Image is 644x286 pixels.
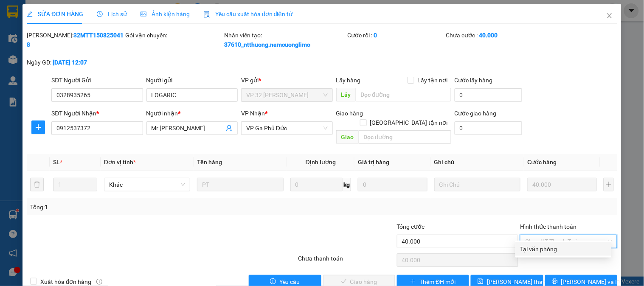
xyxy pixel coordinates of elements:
[306,159,336,165] span: Định lượng
[246,122,327,135] span: VP Ga Phủ Đức
[455,110,497,117] label: Cước giao hàng
[224,41,310,48] b: 37610_ntthuong.namcuonglimo
[359,130,451,144] input: Dọc đường
[336,88,356,101] span: Lấy
[336,110,363,117] span: Giao hàng
[598,4,622,28] button: Close
[146,76,238,85] div: Người gửi
[455,88,523,102] input: Cước lấy hàng
[414,76,451,85] span: Lấy tận nơi
[356,88,451,101] input: Dọc đường
[27,32,124,48] b: 32MTT1508250418
[226,125,233,132] span: user-add
[455,121,523,135] input: Cước giao hàng
[27,11,33,17] span: edit
[525,235,612,248] span: Chọn HT Thanh Toán
[455,77,493,84] label: Cước lấy hàng
[27,31,124,49] div: [PERSON_NAME]:
[96,279,102,285] span: info-circle
[241,110,265,117] span: VP Nhận
[270,278,276,285] span: exclamation-circle
[30,202,249,212] div: Tổng: 1
[146,109,238,118] div: Người nhận
[374,32,377,39] b: 0
[203,11,293,17] span: Yêu cầu xuất hóa đơn điện tử
[32,124,45,131] span: plus
[126,31,222,40] div: Gói vận chuyển:
[606,12,613,19] span: close
[97,11,103,17] span: clock-circle
[109,178,185,191] span: Khác
[446,31,543,40] div: Chưa cước :
[97,11,127,17] span: Lịch sử
[604,178,614,191] button: plus
[520,223,577,230] label: Hình thức thanh toán
[246,89,327,101] span: VP 32 Mạc Thái Tổ
[241,76,332,85] div: VP gửi
[478,278,484,285] span: save
[224,31,346,49] div: Nhân viên tạo:
[141,11,146,17] span: picture
[367,118,451,127] span: [GEOGRAPHIC_DATA] tận nơi
[197,178,283,191] input: VD: Bàn, Ghế
[343,178,351,191] span: kg
[336,130,359,144] span: Giao
[348,31,444,40] div: Cước rồi :
[51,76,143,85] div: SĐT Người Gửi
[431,154,524,171] th: Ghi chú
[197,159,222,165] span: Tên hàng
[27,11,83,17] span: SỬA ĐƠN HÀNG
[410,278,416,285] span: plus
[479,32,498,39] b: 40.000
[358,178,427,191] input: 0
[527,159,557,165] span: Cước hàng
[51,109,143,118] div: SĐT Người Nhận
[27,58,124,67] div: Ngày GD:
[30,178,44,191] button: delete
[53,59,87,66] b: [DATE] 12:07
[358,159,389,165] span: Giá trị hàng
[53,159,60,165] span: SL
[203,11,210,18] img: icon
[31,121,45,134] button: plus
[297,254,396,269] div: Chưa thanh toán
[527,178,597,191] input: 0
[552,278,558,285] span: printer
[520,244,606,254] div: Tại văn phòng
[397,223,425,230] span: Tổng cước
[141,11,190,17] span: Ảnh kiện hàng
[336,77,361,84] span: Lấy hàng
[104,159,136,165] span: Đơn vị tính
[434,178,520,191] input: Ghi Chú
